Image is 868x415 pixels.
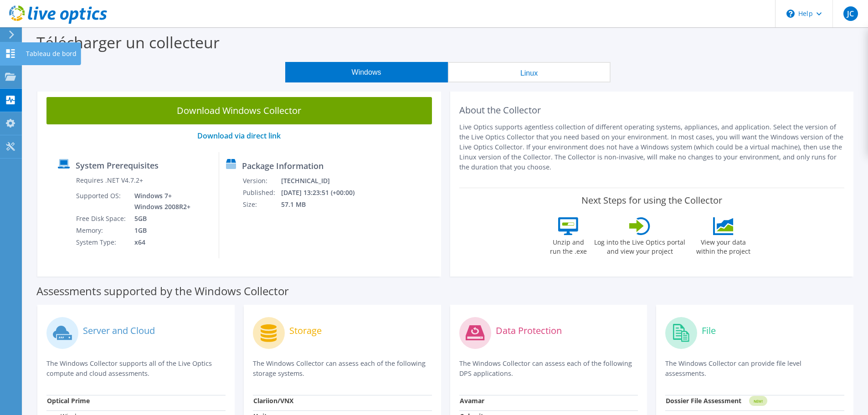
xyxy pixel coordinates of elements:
label: File [702,326,716,335]
td: Version: [242,175,281,187]
td: 5GB [128,213,192,225]
label: Storage [289,326,322,335]
td: [TECHNICAL_ID] [281,175,366,187]
td: Supported OS: [76,190,128,213]
p: The Windows Collector can assess each of the following DPS applications. [459,359,638,379]
label: Requires .NET V4.7.2+ [76,176,143,185]
label: Unzip and run the .exe [547,235,589,256]
label: Data Protection [496,326,562,335]
label: Log into the Live Optics portal and view your project [594,235,686,256]
td: Free Disk Space: [76,213,128,225]
label: Server and Cloud [83,326,155,335]
label: Package Information [242,161,324,170]
a: Download via direct link [197,131,281,141]
svg: \n [786,10,795,18]
label: Télécharger un collecteur [36,32,220,53]
h2: About the Collector [459,105,845,116]
td: Size: [242,199,281,210]
label: View your data within the project [690,235,756,256]
td: Memory: [76,225,128,236]
p: The Windows Collector can assess each of the following storage systems. [253,359,432,379]
td: System Type: [76,236,128,248]
td: x64 [128,236,192,248]
td: 57.1 MB [281,199,366,210]
button: Linux [448,62,611,82]
td: Published: [242,187,281,199]
div: Tableau de bord [21,42,81,65]
td: Windows 7+ Windows 2008R2+ [128,190,192,213]
label: Assessments supported by the Windows Collector [36,287,289,296]
a: Download Windows Collector [46,97,432,124]
button: Windows [285,62,448,82]
td: [DATE] 13:23:51 (+00:00) [281,187,366,199]
strong: Dossier File Assessment [666,396,741,405]
strong: Clariion/VNX [253,396,293,405]
td: 1GB [128,225,192,236]
strong: Optical Prime [47,396,90,405]
p: The Windows Collector supports all of the Live Optics compute and cloud assessments. [46,359,226,379]
span: JC [843,6,858,21]
p: The Windows Collector can provide file level assessments. [665,359,844,379]
tspan: NEW! [754,399,763,404]
strong: Avamar [460,396,484,405]
label: System Prerequisites [76,161,159,170]
p: Live Optics supports agentless collection of different operating systems, appliances, and applica... [459,122,845,172]
label: Next Steps for using the Collector [581,195,722,206]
